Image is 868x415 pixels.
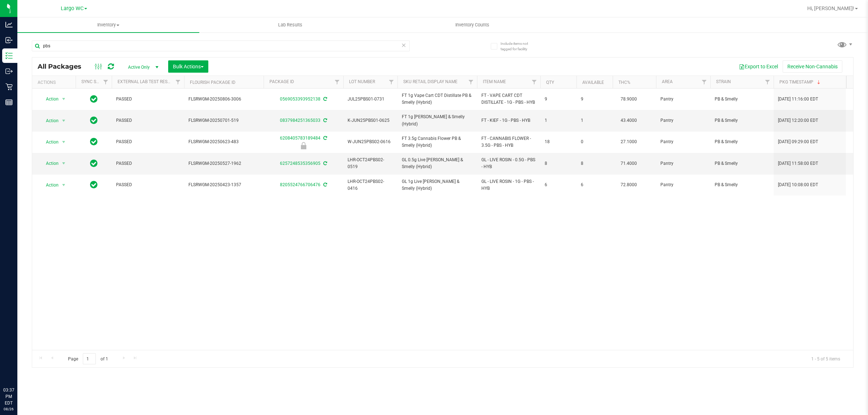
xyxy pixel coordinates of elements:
span: FLSRWGM-20250527-1962 [188,160,259,167]
inline-svg: Inbound [5,37,13,44]
span: GL - LIVE ROSIN - 0.5G - PBS - HYB [481,157,536,170]
a: Area [662,79,673,84]
p: 03:37 PM EDT [3,387,14,406]
span: JUL25PBS01-0731 [348,96,393,103]
a: THC% [618,80,630,85]
span: Action [39,137,59,147]
span: Hi, [PERSON_NAME]! [807,5,854,11]
span: 6 [545,181,572,188]
span: FT - VAPE CART CDT DISTILLATE - 1G - PBS - HYB [481,92,536,106]
span: Inventory Counts [446,22,499,28]
span: Sync from Compliance System [322,97,327,102]
a: Filter [762,76,774,88]
inline-svg: Outbound [5,68,13,75]
button: Receive Non-Cannabis [783,60,842,73]
span: Sync from Compliance System [322,118,327,123]
span: Bulk Actions [173,64,204,69]
span: In Sync [90,94,98,104]
a: Sync Status [81,79,109,84]
span: Page of 1 [62,353,114,364]
a: Lot Number [349,79,375,84]
span: Clear [401,40,406,50]
button: Bulk Actions [168,60,208,73]
span: 1 - 5 of 5 items [805,353,846,364]
input: Search Package ID, Item Name, SKU, Lot or Part Number... [32,40,410,51]
span: Sync from Compliance System [322,161,327,166]
inline-svg: Reports [5,99,13,106]
p: 08/26 [3,406,14,412]
span: LHR-OCT24PBS02-0519 [348,157,393,170]
span: select [59,116,68,126]
span: PASSED [116,96,180,103]
a: Filter [698,76,710,88]
span: FLSRWGM-20250423-1357 [188,181,259,188]
span: Pantry [660,160,706,167]
a: Filter [528,76,540,88]
span: Lab Results [268,22,312,28]
a: 6208405783189484 [280,136,320,141]
a: Filter [465,76,477,88]
span: [DATE] 09:29:00 EDT [778,138,818,145]
span: [DATE] 12:20:00 EDT [778,117,818,124]
span: In Sync [90,180,98,190]
span: GL - LIVE ROSIN - 1G - PBS - HYB [481,178,536,192]
span: Pantry [660,138,706,145]
a: Package ID [269,79,294,84]
span: All Packages [38,63,89,70]
span: PB & Smelly [715,96,769,103]
a: Pkg Timestamp [779,80,822,85]
span: 1 [545,117,572,124]
span: Largo WC [61,5,84,12]
span: PB & Smelly [715,138,769,145]
span: PASSED [116,160,180,167]
input: 1 [83,353,96,364]
a: Flourish Package ID [190,80,235,85]
a: External Lab Test Result [118,79,174,84]
span: LHR-OCT24PBS02-0416 [348,178,393,192]
span: W-JUN25PBS02-0616 [348,138,393,145]
span: Include items not tagged for facility [501,41,537,52]
span: 6 [581,181,608,188]
span: In Sync [90,137,98,147]
span: [DATE] 10:08:00 EDT [778,181,818,188]
span: 72.8000 [617,180,641,190]
a: Strain [716,79,731,84]
span: Inventory [17,22,199,28]
span: Action [39,94,59,104]
span: 0 [581,138,608,145]
a: 0837984251365033 [280,118,320,123]
span: Pantry [660,181,706,188]
span: FT - CANNABIS FLOWER - 3.5G - PBS - HYB [481,135,536,149]
span: PB & Smelly [715,117,769,124]
span: 8 [581,160,608,167]
span: Action [39,116,59,126]
a: Inventory [17,17,199,33]
button: Export to Excel [734,60,783,73]
a: Filter [386,76,397,88]
a: 6257248535356905 [280,161,320,166]
span: 27.1000 [617,137,641,147]
a: Filter [172,76,184,88]
span: 78.9000 [617,94,641,104]
span: 1 [581,117,608,124]
a: Available [582,80,604,85]
a: Sku Retail Display Name [403,79,458,84]
a: Filter [100,76,112,88]
span: In Sync [90,115,98,125]
span: 43.4000 [617,115,641,126]
span: 18 [545,138,572,145]
inline-svg: Analytics [5,21,13,28]
span: FLSRWGM-20250623-483 [188,138,259,145]
a: Lab Results [199,17,381,33]
a: Qty [546,80,554,85]
span: GL 0.5g Live [PERSON_NAME] & Smelly (Hybrid) [402,157,473,170]
a: 0569053393952138 [280,97,320,102]
span: PB & Smelly [715,181,769,188]
a: Item Name [483,79,506,84]
span: select [59,180,68,190]
span: 71.4000 [617,158,641,169]
span: select [59,158,68,168]
span: select [59,94,68,104]
span: Sync from Compliance System [322,136,327,141]
span: FLSRWGM-20250806-3006 [188,96,259,103]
